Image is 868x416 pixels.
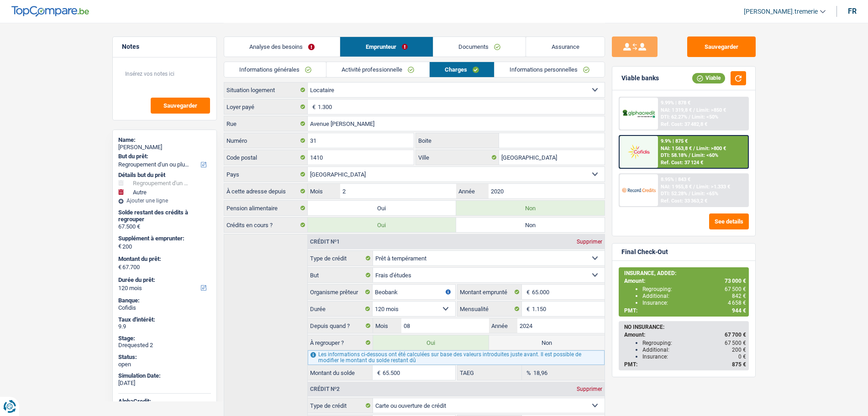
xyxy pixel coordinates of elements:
div: Ajouter une ligne [118,198,211,204]
div: Drequested 2 [118,342,211,349]
div: 9.99% | 878 € [661,100,690,106]
span: NAI: 1 319,8 € [661,107,692,113]
h5: Notes [122,43,207,51]
div: Amount: [624,332,746,338]
div: 67.500 € [118,223,211,230]
div: Amount: [624,278,746,284]
span: 67 700 € [725,332,746,338]
div: Status: [118,354,211,361]
div: PMT: [624,361,746,368]
label: Durée [308,302,373,316]
span: Limit: >800 € [696,146,726,151]
div: [DATE] [118,380,211,387]
span: [PERSON_NAME].tremerie [744,8,818,16]
label: Type de crédit [308,251,373,265]
div: NO INSURANCE: [624,324,746,330]
label: Pays [224,167,308,182]
img: Cofidis [622,143,656,160]
div: Viable [692,73,725,83]
a: Informations générales [224,62,326,77]
span: € [118,243,121,250]
a: Emprunteur [340,37,433,57]
a: Assurance [526,37,605,57]
label: Non [456,218,605,232]
span: DTI: 52.28% [661,191,687,197]
span: DTI: 58.18% [661,152,687,158]
div: AlphaCredit: [118,398,211,405]
input: AAAA [517,318,605,333]
label: But [308,268,373,282]
div: Crédit nº1 [308,239,342,244]
label: Oui [373,335,489,350]
span: 4 658 € [728,300,746,306]
label: Oui [308,218,456,232]
span: 67 500 € [725,340,746,346]
label: Supplément à emprunter: [118,235,209,242]
span: Limit: <50% [692,114,718,120]
span: Limit: >850 € [696,107,726,113]
span: 200 € [732,347,746,353]
div: Ref. Cost: 33 363,2 € [661,198,707,204]
label: Ville [416,150,499,165]
div: Regrouping: [642,286,746,292]
div: Taux d'intérêt: [118,316,211,323]
span: Limit: <65% [692,191,718,197]
img: TopCompare Logo [11,6,89,17]
div: Insurance: [642,354,746,360]
span: 875 € [732,361,746,368]
label: Non [489,335,605,350]
span: € [522,302,532,316]
label: Montant du prêt: [118,255,209,263]
input: MM [401,318,489,333]
label: Oui [308,201,456,215]
label: Mensualité [458,302,522,316]
label: Année [456,184,489,198]
span: € [308,99,318,114]
span: Limit: <60% [692,152,718,158]
span: 0 € [738,354,746,360]
button: See details [709,213,749,229]
span: NAI: 1 955,8 € [661,184,692,190]
label: À cette adresse depuis [224,184,308,198]
span: Limit: >1.333 € [696,184,730,190]
span: 842 € [732,293,746,299]
span: / [693,146,695,151]
div: Les informations ci-dessous ont été calculées sur base des valeurs introduites juste avant. Il es... [308,350,604,365]
div: Détails but du prêt [118,172,211,179]
img: Record Credits [622,182,656,198]
a: [PERSON_NAME].tremerie [736,4,826,19]
div: open [118,361,211,368]
label: Organisme prêteur [308,285,373,299]
label: À regrouper ? [308,335,373,350]
span: / [693,107,695,113]
div: Banque: [118,297,211,304]
label: Loyer payé [224,99,308,114]
label: Pension alimentaire [224,201,308,215]
div: Additional: [642,293,746,299]
a: Charges [430,62,494,77]
div: 9.9% | 875 € [661,138,688,144]
span: NAI: 1 563,8 € [661,146,692,151]
span: DTI: 62.27% [661,114,687,120]
div: Ref. Cost: 37 482,8 € [661,121,707,127]
label: Numéro [224,133,308,148]
span: Sauvegarder [163,103,197,109]
label: Boite [416,133,499,148]
div: 9.9 [118,323,211,330]
div: Supprimer [574,386,605,392]
a: Analyse des besoins [224,37,340,57]
label: Montant du solde [308,365,373,380]
input: MM [340,184,456,198]
label: Crédits en cours ? [224,218,308,232]
div: Crédit nº2 [308,386,342,392]
div: Cofidis [118,304,211,312]
div: Additional: [642,347,746,353]
a: Activité professionnelle [326,62,429,77]
span: / [689,114,690,120]
label: Mois [373,318,401,333]
a: Documents [433,37,526,57]
span: € [373,365,383,380]
label: Rue [224,116,308,131]
div: Simulation Date: [118,372,211,380]
div: fr [848,7,857,16]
